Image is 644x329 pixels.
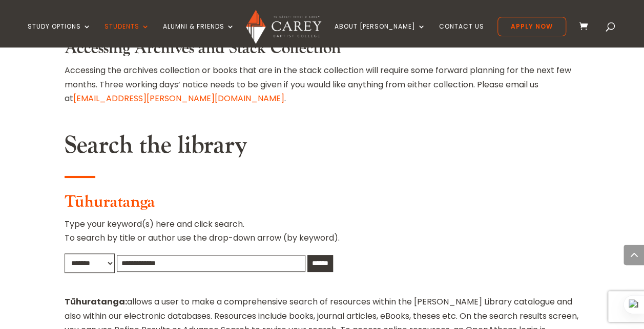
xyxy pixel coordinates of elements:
[65,296,127,308] strong: Tūhuratanga:
[65,193,580,217] h3: Tūhuratanga
[246,10,321,44] img: Carey Baptist College
[335,23,426,47] a: About [PERSON_NAME]
[65,39,580,63] h3: Accessing Archives and Stack Collection
[28,23,91,47] a: Study Options
[65,217,580,253] p: Type your keyword(s) here and click search. To search by title or author use the drop-down arrow ...
[105,23,150,47] a: Students
[497,17,566,36] a: Apply Now
[73,92,284,104] a: [EMAIL_ADDRESS][PERSON_NAME][DOMAIN_NAME]
[439,23,484,47] a: Contact Us
[163,23,235,47] a: Alumni & Friends
[65,63,580,105] p: Accessing the archives collection or books that are in the stack collection will require some for...
[65,131,580,166] h2: Search the library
